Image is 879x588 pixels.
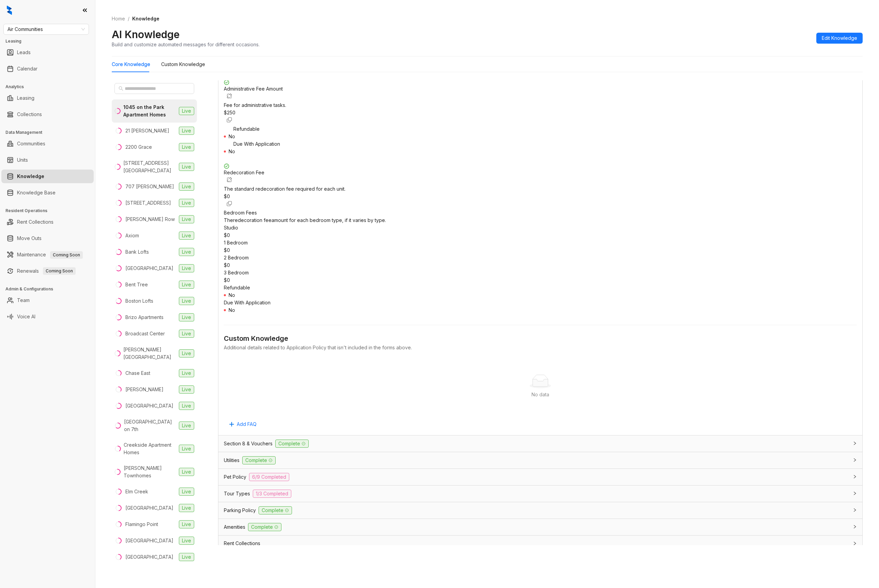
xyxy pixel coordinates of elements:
div: Tour Types1/3 Completed [218,486,862,502]
span: Live [179,330,194,338]
div: Elm Creek [125,488,148,495]
span: Live [179,553,194,561]
div: No data [232,391,849,398]
div: [GEOGRAPHIC_DATA] on 7th [124,418,176,433]
span: No [229,133,235,139]
span: Live [179,313,194,321]
span: Live [179,504,194,512]
span: Complete [275,440,309,448]
div: Custom Knowledge [161,61,205,68]
a: Calendar [17,62,37,76]
div: Flamingo Point [125,521,158,528]
div: [STREET_ADDRESS][GEOGRAPHIC_DATA] [123,159,176,174]
span: Live [179,369,194,377]
div: Bent Tree [125,281,148,288]
div: Creekside Apartment Homes [124,441,176,456]
li: Calendar [1,62,94,76]
span: Tour Types [224,490,250,497]
span: Rent Collections [224,540,260,547]
div: Fee for administrative tasks. [224,101,857,109]
div: Studio [224,224,857,232]
span: Coming Soon [50,251,83,259]
span: Live [179,199,194,207]
div: AmenitiesComplete [218,519,862,535]
li: Voice AI [1,310,94,323]
div: Redecoration Fee [224,169,857,185]
span: collapsed [853,441,857,445]
span: Section 8 & Vouchers [224,440,273,447]
li: Communities [1,137,94,150]
span: Live [179,468,194,476]
div: Rent Collections [218,536,862,551]
div: 707 [PERSON_NAME] [125,183,174,190]
span: collapsed [853,491,857,495]
li: Knowledge Base [1,186,94,200]
span: Complete [242,456,276,464]
div: [GEOGRAPHIC_DATA] [125,265,173,272]
span: Live [179,107,194,115]
li: Leads [1,46,94,59]
span: Live [179,127,194,135]
h2: AI Knowledge [112,28,180,41]
div: Brizo Apartments [125,314,164,321]
div: [PERSON_NAME][GEOGRAPHIC_DATA] [123,346,176,361]
h3: Leasing [5,38,95,44]
span: Live [179,488,194,496]
a: Leasing [17,91,34,105]
div: $ 0 [224,276,857,284]
div: Due With Application [233,140,857,148]
a: RenewalsComing Soon [17,264,76,278]
div: [GEOGRAPHIC_DATA] [125,504,173,512]
span: No [229,148,235,154]
a: Communities [17,137,45,150]
div: [PERSON_NAME] Townhomes [124,464,176,479]
span: Complete [248,523,281,531]
li: Collections [1,108,94,121]
div: [STREET_ADDRESS] [125,199,171,207]
span: Live [179,163,194,171]
li: Maintenance [1,248,94,261]
a: Collections [17,108,42,121]
span: No [229,292,235,298]
span: collapsed [853,541,857,545]
span: No [229,307,235,313]
h3: Resident Operations [5,208,95,214]
span: Utilities [224,457,240,464]
div: Bank Lofts [125,248,149,256]
div: Refundable [233,125,857,133]
div: [GEOGRAPHIC_DATA] [125,402,173,410]
span: Live [179,232,194,240]
span: Pet Policy [224,473,246,481]
span: Live [179,520,194,528]
div: The redecoration fee amount for each bedroom type, if it varies by type. [224,217,857,224]
div: $ 0 [224,261,857,269]
div: [GEOGRAPHIC_DATA] [125,553,173,561]
span: collapsed [853,475,857,479]
div: Administrative Fee Amount [224,85,857,101]
li: Team [1,293,94,307]
div: $ 0 [224,247,857,254]
li: Leasing [1,91,94,105]
span: Live [179,215,194,223]
span: Live [179,264,194,272]
div: The standard redecoration fee required for each unit. [224,185,857,193]
span: collapsed [853,525,857,529]
span: Parking Policy [224,507,256,514]
div: Boston Lofts [125,297,153,305]
button: Edit Knowledge [816,33,863,44]
span: Coming Soon [43,267,76,275]
div: [PERSON_NAME] Row [125,216,175,223]
div: 2200 Grace [125,143,152,151]
span: search [119,86,123,91]
div: Parking PolicyComplete [218,502,862,519]
h3: Admin & Configurations [5,286,95,292]
a: Leads [17,46,31,59]
a: Knowledge Base [17,186,56,200]
div: Axiom [125,232,139,239]
li: Rent Collections [1,215,94,229]
span: 1/3 Completed [253,490,291,498]
div: [PERSON_NAME] [125,386,164,393]
div: Custom Knowledge [224,333,857,344]
a: Units [17,153,28,167]
span: Live [179,349,194,357]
